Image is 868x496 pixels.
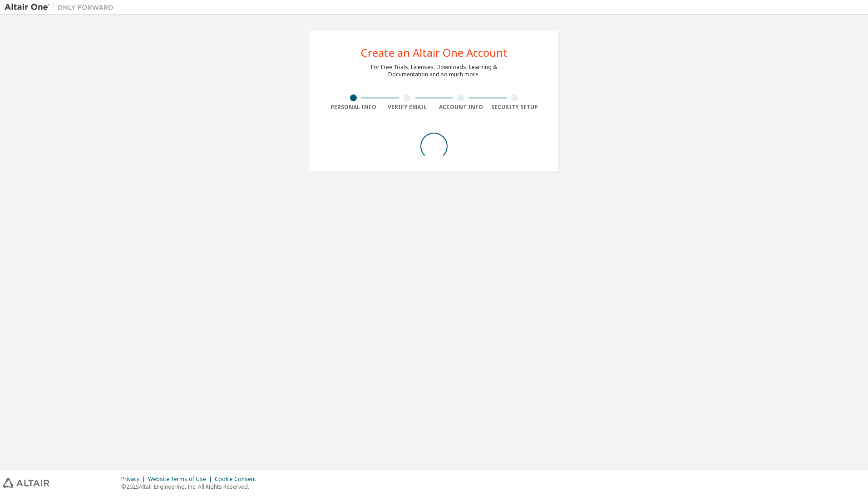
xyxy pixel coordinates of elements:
[215,476,261,483] div: Cookie Consent
[121,476,148,483] div: Privacy
[380,104,434,111] div: Verify Email
[326,104,380,111] div: Personal Info
[361,47,508,58] div: Create an Altair One Account
[371,64,497,78] div: For Free Trials, Licenses, Downloads, Learning & Documentation and so much more.
[488,104,542,111] div: Security Setup
[121,483,261,491] p: © 2025 Altair Engineering, Inc. All Rights Reserved.
[5,3,118,12] img: Altair One
[3,478,49,488] img: altair_logo.svg
[434,104,488,111] div: Account Info
[148,476,215,483] div: Website Terms of Use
